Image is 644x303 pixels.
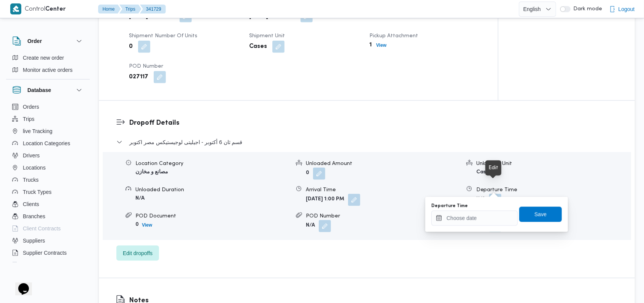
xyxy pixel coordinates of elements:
[9,198,87,210] button: Clients
[27,86,51,95] h3: Database
[103,152,631,240] div: قسم ثان 6 أكتوبر - اجيليتى لوجيستيكس مصر اكتوبر
[249,33,285,38] span: Shipment Unit
[9,186,87,198] button: Truck Types
[619,5,635,14] span: Logout
[23,248,67,257] span: Supplier Contracts
[9,235,87,247] button: Suppliers
[129,73,148,82] b: 027117
[306,186,460,194] div: Arrival Time
[23,53,64,62] span: Create new order
[23,102,39,111] span: Orders
[249,42,267,51] b: Cases
[10,3,21,14] img: X8yXhbKr1z7QwAAAABJRU5ErkJggg==
[129,64,163,69] span: POD Number
[9,149,87,162] button: Drivers
[306,223,315,228] b: N/A
[534,210,547,219] span: Save
[306,197,344,202] b: [DATE] 1:00 PM
[119,5,142,14] button: Trips
[9,247,87,259] button: Supplier Contracts
[9,137,87,149] button: Location Categories
[140,5,166,14] button: 341729
[9,125,87,137] button: live Tracking
[306,160,460,168] div: Unloaded Amount
[488,163,498,173] div: Edit
[9,210,87,222] button: Branches
[6,101,90,265] div: Database
[23,224,61,233] span: Client Contracts
[129,42,133,51] b: 0
[9,222,87,235] button: Client Contracts
[606,2,638,17] button: Logout
[23,151,40,160] span: Drivers
[9,52,87,64] button: Create new order
[46,6,66,12] b: Center
[306,212,460,220] div: POD Number
[519,207,562,222] button: Save
[6,52,90,79] div: Order
[306,171,309,176] b: 0
[23,187,51,197] span: Truck Types
[376,43,386,48] b: View
[369,33,418,38] span: Pickup Attachment
[23,139,70,148] span: Location Categories
[373,41,390,50] button: View
[123,249,153,258] span: Edit dropoffs
[23,163,46,172] span: Locations
[135,212,290,220] div: POD Document
[135,222,139,227] b: 0
[23,65,73,75] span: Monitor active orders
[9,174,87,186] button: Trucks
[9,113,87,125] button: Trips
[9,101,87,113] button: Orders
[431,211,518,226] input: Press the down key to open a popover containing a calendar.
[135,196,145,201] b: N/A
[129,138,243,147] span: قسم ثان 6 أكتوبر - اجيليتى لوجيستيكس مصر اكتوبر
[8,273,32,295] iframe: chat widget
[116,138,618,147] button: قسم ثان 6 أكتوبر - اجيليتى لوجيستيكس مصر اكتوبر
[12,86,84,95] button: Database
[9,64,87,76] button: Monitor active orders
[431,203,468,209] label: Departure Time
[23,175,38,184] span: Trucks
[369,41,372,50] b: 1
[129,118,618,128] h3: Dropoff Details
[135,160,290,168] div: Location Category
[129,33,197,38] span: Shipment Number of Units
[23,236,45,245] span: Suppliers
[476,186,631,194] div: Departure Time
[9,162,87,174] button: Locations
[135,186,290,194] div: Unloaded Duration
[23,114,35,124] span: Trips
[116,246,159,261] button: Edit dropoffs
[571,6,603,12] span: Dark mode
[476,170,492,175] b: Cases
[23,127,52,136] span: live Tracking
[23,200,39,209] span: Clients
[139,221,155,230] button: View
[27,36,42,46] h3: Order
[23,260,42,270] span: Devices
[12,36,84,46] button: Order
[23,212,45,221] span: Branches
[142,222,152,228] b: View
[9,259,87,271] button: Devices
[135,170,168,175] b: مصانع و مخازن
[98,5,121,14] button: Home
[476,160,631,168] div: Unloaded Unit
